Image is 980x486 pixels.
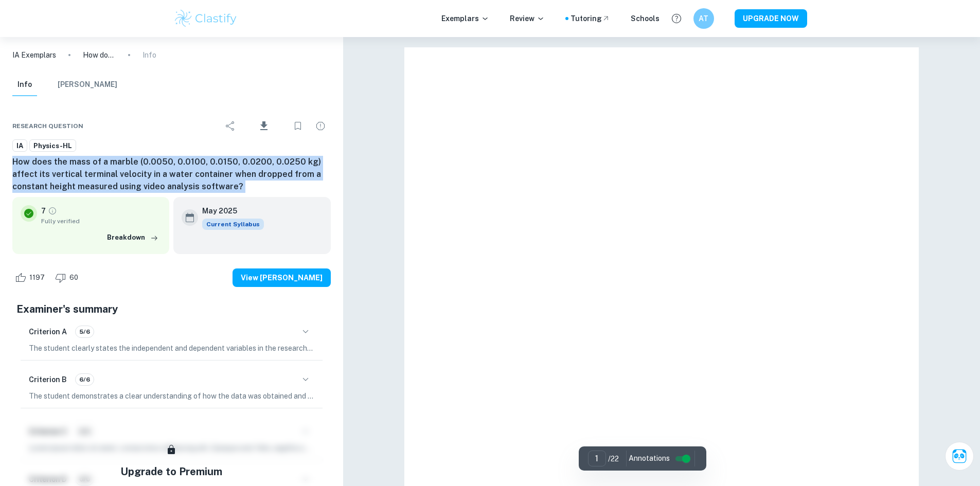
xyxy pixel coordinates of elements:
a: IA [12,139,27,152]
button: Info [12,74,37,96]
a: IA Exemplars [12,49,56,61]
button: Help and Feedback [668,10,685,27]
div: Bookmark [288,116,308,136]
div: Like [12,269,50,286]
p: Review [510,13,545,24]
span: Annotations [629,453,670,464]
p: / 22 [608,453,619,464]
span: 6/6 [76,375,94,384]
a: Tutoring [571,13,610,24]
p: Exemplars [441,13,489,24]
div: Report issue [310,116,331,136]
div: Dislike [52,269,84,286]
span: 1197 [24,273,50,283]
div: Download [243,113,286,139]
div: Share [220,116,241,136]
h6: AT [698,13,709,24]
h6: Criterion B [29,374,67,385]
span: 5/6 [76,327,94,336]
button: AT [693,8,714,29]
div: This exemplar is based on the current syllabus. Feel free to refer to it for inspiration/ideas wh... [202,219,264,230]
p: How does the mass of a marble (0.0050, 0.0100, 0.0150, 0.0200, 0.0250 kg) affect its vertical ter... [83,49,116,61]
h6: May 2025 [202,205,256,217]
button: Breakdown [104,230,161,245]
a: Grade fully verified [48,206,57,215]
p: The student clearly states the independent and dependent variables in the research question but t... [29,343,314,354]
button: Ask Clai [945,442,974,471]
p: The student demonstrates a clear understanding of how the data was obtained and processed, as eac... [29,390,314,402]
span: Research question [12,121,83,131]
a: Physics-HL [29,139,76,152]
span: Current Syllabus [202,219,264,230]
span: Fully verified [41,217,161,226]
a: Schools [631,13,660,24]
img: Clastify logo [173,8,239,29]
span: 60 [64,273,84,283]
h6: Criterion A [29,326,67,337]
button: [PERSON_NAME] [58,74,117,96]
p: 7 [41,205,46,217]
button: View [PERSON_NAME] [233,268,331,287]
p: Info [142,49,156,61]
h5: Examiner's summary [16,301,327,317]
span: Physics-HL [30,141,76,151]
button: UPGRADE NOW [735,9,807,28]
h5: Upgrade to Premium [120,464,222,479]
span: IA [13,141,27,151]
h6: How does the mass of a marble (0.0050, 0.0100, 0.0150, 0.0200, 0.0250 kg) affect its vertical ter... [12,156,331,193]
